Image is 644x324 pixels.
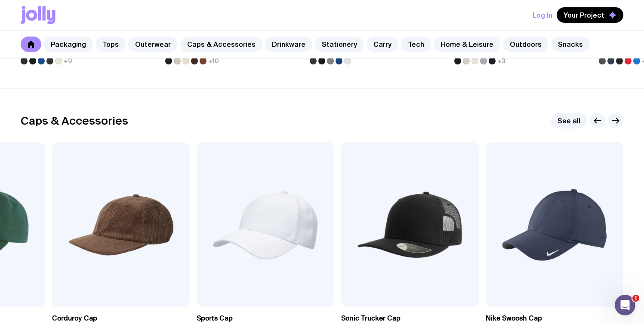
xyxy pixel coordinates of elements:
a: Tops [96,37,126,52]
span: +10 [208,58,219,64]
span: 1 [632,295,639,302]
h3: Sonic Trucker Cap [341,314,401,323]
button: Log In [533,7,552,23]
a: Packaging [44,37,93,52]
a: Tech [401,37,431,52]
a: Outerwear [128,37,178,52]
h3: Corduroy Cap [52,314,97,323]
a: Outdoors [503,37,548,52]
a: Carry [367,37,398,52]
h3: Sports Cap [197,314,233,323]
h3: Nike Swoosh Cap [486,314,542,323]
a: Stationery [315,37,364,52]
a: Drinkware [265,37,312,52]
button: Your Project [557,7,623,23]
iframe: Intercom live chat [615,295,635,315]
a: See all [551,113,587,128]
span: +3 [497,58,505,64]
a: Home & Leisure [434,37,500,52]
a: Caps & Accessories [180,37,262,52]
a: Snacks [551,37,590,52]
h2: Caps & Accessories [21,114,128,127]
span: +9 [64,58,72,64]
span: Your Project [564,11,604,19]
